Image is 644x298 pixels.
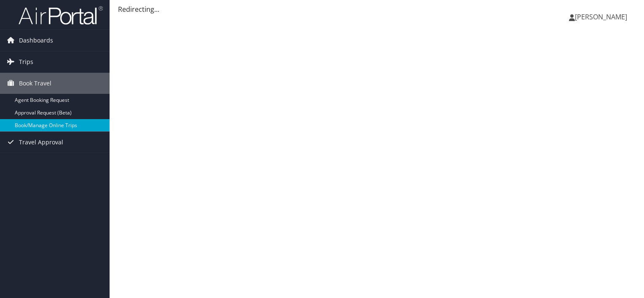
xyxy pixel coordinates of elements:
span: Dashboards [19,30,53,51]
span: Book Travel [19,73,51,94]
span: Travel Approval [19,132,63,153]
a: [PERSON_NAME] [569,4,636,29]
img: airportal-logo.png [19,5,103,25]
span: Trips [19,51,33,72]
span: [PERSON_NAME] [575,12,627,21]
div: Redirecting... [118,4,636,14]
